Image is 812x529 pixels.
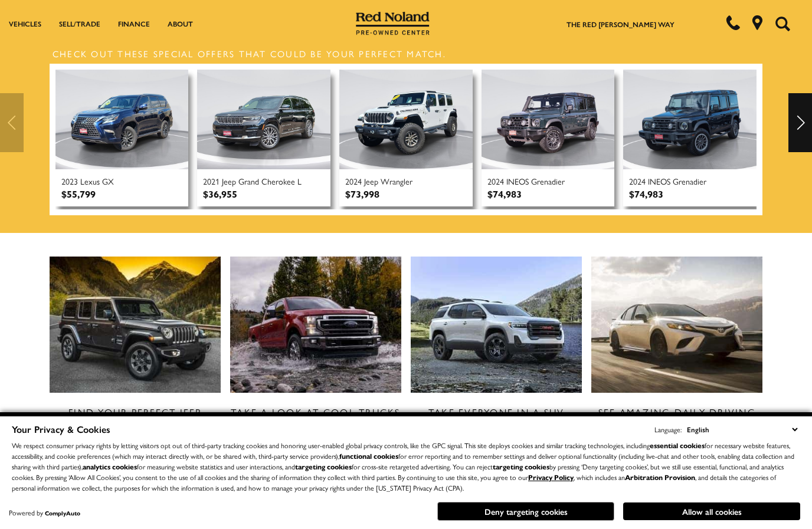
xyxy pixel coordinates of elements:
[629,187,663,201] div: $74,983
[55,70,189,169] img: Used 2023 Lexus GX 460 With Navigation & 4WD
[411,257,582,437] a: Take Everyone in a SUV Take Everyone in a SUV
[50,405,221,419] h3: Find Your Perfect Jeep
[356,16,430,28] a: Red Noland Pre-Owned
[623,502,800,520] button: Allow all cookies
[487,187,522,201] div: $74,983
[356,12,430,35] img: Red Noland Pre-Owned
[531,175,565,187] span: Grenadier
[650,440,705,451] strong: essential cookies
[61,187,96,201] div: $55,799
[591,405,762,434] h3: See Amazing Daily Driving Cars
[788,93,812,152] div: Next
[411,405,582,419] h3: Take Everyone in a SUV
[238,175,302,187] span: Grand Cherokee L
[623,70,757,206] a: Used 2024 INEOS Grenadier Fieldmaster Edition With Navigation & 4WD 2024 INEOS Grenadier $74,983
[625,472,695,482] strong: Arbitration Provision
[482,70,615,206] a: Used 2024 INEOS Grenadier Trialmaster Edition With Navigation & 4WD 2024 INEOS Grenadier $74,983
[230,257,401,437] a: Take a Look at Cool Trucks Take a Look at Cool Trucks
[437,502,614,521] button: Deny targeting cookies
[203,175,220,187] span: 2021
[654,426,682,433] div: Language:
[591,257,762,452] a: See Amazing Daily Driving Cars See Amazing Daily Driving Cars
[684,423,800,436] select: Language Select
[9,509,80,517] div: Powered by
[295,461,352,472] strong: targeting cookies
[591,257,762,393] img: See Amazing Daily Driving Cars
[61,175,78,187] span: 2023
[482,70,615,169] img: Used 2024 INEOS Grenadier Trialmaster Edition With Navigation & 4WD
[339,451,398,461] strong: functional cookies
[339,70,473,169] img: Used 2024 Jeep Wrangler Rubicon 392 With Navigation & 4WD
[12,440,800,493] p: We respect consumer privacy rights by letting visitors opt out of third-party tracking cookies an...
[50,43,762,64] h3: Check out these special offers that could be your perfect match.
[487,175,504,187] span: 2024
[50,257,221,393] img: Find Your Perfect Jeep
[364,175,378,187] span: Jeep
[493,461,549,472] strong: targeting cookies
[230,405,401,419] h3: Take a Look at Cool Trucks
[771,1,794,47] button: Open the search field
[203,187,237,201] div: $36,955
[45,509,80,517] a: ComplyAuto
[83,461,137,472] strong: analytics cookies
[50,257,221,437] a: Find Your Perfect Jeep Find Your Perfect Jeep
[623,70,757,169] img: Used 2024 INEOS Grenadier Fieldmaster Edition With Navigation & 4WD
[339,70,473,206] a: Used 2024 Jeep Wrangler Rubicon 392 With Navigation & 4WD 2024 Jeep Wrangler $73,998
[411,257,582,393] img: Take Everyone in a SUV
[230,257,401,393] img: Take a Look at Cool Trucks
[222,175,236,187] span: Jeep
[102,175,114,187] span: GX
[629,175,646,187] span: 2024
[648,175,670,187] span: INEOS
[55,70,189,206] a: Used 2023 Lexus GX 460 With Navigation & 4WD 2023 Lexus GX $55,799
[345,187,379,201] div: $73,998
[345,175,362,187] span: 2024
[197,70,330,206] a: Used 2021 Jeep Grand Cherokee L Summit With Navigation & 4WD 2021 Jeep Grand Cherokee L $36,955
[673,175,706,187] span: Grenadier
[197,70,330,169] img: Used 2021 Jeep Grand Cherokee L Summit With Navigation & 4WD
[80,175,100,187] span: Lexus
[567,19,675,29] a: The Red [PERSON_NAME] Way
[506,175,529,187] span: INEOS
[12,422,110,436] span: Your Privacy & Cookies
[381,175,412,187] span: Wrangler
[528,472,574,482] a: Privacy Policy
